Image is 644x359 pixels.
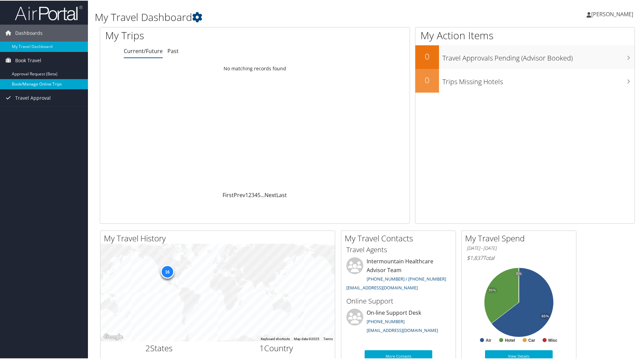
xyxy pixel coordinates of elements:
[415,28,635,42] h1: My Action Items
[415,74,439,85] h2: 0
[516,271,522,275] tspan: 0%
[415,68,635,92] a: 0Trips Missing Hotels
[346,284,418,290] a: [EMAIL_ADDRESS][DOMAIN_NAME]
[254,191,257,198] a: 4
[15,89,51,106] span: Travel Approval
[100,62,410,74] td: No matching records found
[343,257,454,293] li: Intermountain Healthcare Advisor Team
[104,232,335,243] h2: My Travel History
[245,191,248,198] a: 1
[367,275,446,281] a: [PHONE_NUMBER] / [PHONE_NUMBER]
[223,342,330,353] h2: Country
[465,232,576,243] h2: My Travel Spend
[528,337,535,342] text: Car
[346,244,451,254] h3: Travel Agents
[442,49,635,62] h3: Travel Approvals Pending (Advisor Booked)
[276,191,287,198] a: Last
[15,24,43,41] span: Dashboards
[106,342,213,353] h2: States
[248,191,251,198] a: 2
[294,336,319,340] span: Map data ©2025
[260,191,264,198] span: …
[264,191,276,198] a: Next
[591,10,633,17] span: [PERSON_NAME]
[486,337,491,342] text: Air
[345,232,456,243] h2: My Travel Contacts
[367,327,438,333] a: [EMAIL_ADDRESS][DOMAIN_NAME]
[343,308,454,336] li: On-line Support Desk
[586,3,640,24] a: [PERSON_NAME]
[467,244,571,251] h6: [DATE] - [DATE]
[95,9,458,24] h1: My Travel Dashboard
[505,337,515,342] text: Hotel
[105,28,276,42] h1: My Trips
[15,51,41,68] span: Book Travel
[257,191,260,198] a: 5
[102,332,124,341] a: Open this area in Google Maps (opens a new window)
[145,342,150,353] span: 2
[160,264,174,278] div: 16
[542,314,549,318] tspan: 65%
[234,191,245,198] a: Prev
[223,191,234,198] a: First
[415,45,635,68] a: 0Travel Approvals Pending (Advisor Booked)
[548,337,557,342] text: Misc
[442,73,635,86] h3: Trips Missing Hotels
[124,47,163,54] a: Current/Future
[467,254,571,261] h6: Total
[167,47,179,54] a: Past
[346,296,451,305] h3: Online Support
[15,4,83,20] img: airportal-logo.png
[488,288,496,292] tspan: 35%
[102,332,124,341] img: Google
[467,254,483,261] span: $1,837
[261,336,290,341] button: Keyboard shortcuts
[367,318,405,324] a: [PHONE_NUMBER]
[323,336,333,340] a: Terms (opens in new tab)
[415,50,439,62] h2: 0
[251,191,254,198] a: 3
[259,342,264,353] span: 1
